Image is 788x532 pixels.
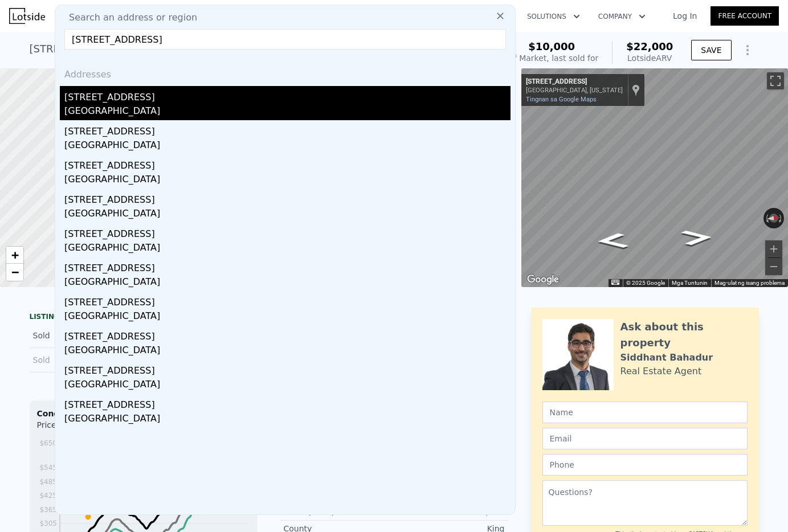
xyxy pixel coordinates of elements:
div: Addresses [60,59,511,86]
div: [STREET_ADDRESS] [64,223,511,241]
input: Name [542,402,748,423]
tspan: $305 [39,519,57,527]
button: I-rotate pa-counterclockwise [763,208,770,228]
a: Zoom out [6,264,23,281]
button: Company [589,6,655,27]
div: [GEOGRAPHIC_DATA] [64,138,511,154]
path: Magpatimog, 48th Ave S [583,229,642,252]
tspan: $650 [39,439,57,447]
a: Mga Tuntunin (bubukas sa bagong tab) [672,280,708,286]
div: [GEOGRAPHIC_DATA], [US_STATE] [526,87,623,94]
span: + [11,248,19,262]
div: [GEOGRAPHIC_DATA] [64,241,511,257]
a: Zoom in [6,247,23,264]
div: [STREET_ADDRESS] [64,86,511,104]
div: [STREET_ADDRESS] [526,77,623,87]
button: Solutions [518,6,589,27]
span: $22,000 [626,40,673,52]
div: [STREET_ADDRESS] [64,359,511,378]
button: I-rotate pa-clockwise [778,208,785,228]
div: Sold [33,353,134,367]
div: [GEOGRAPHIC_DATA] [64,412,511,428]
div: [GEOGRAPHIC_DATA] [64,275,511,291]
button: SAVE [691,40,731,60]
div: Condominiums Median Sale [37,408,250,419]
div: [STREET_ADDRESS] , [GEOGRAPHIC_DATA] , WA 98118 [30,41,305,57]
img: Google [524,272,562,287]
a: Tingnan sa Google Maps [526,96,597,103]
div: [GEOGRAPHIC_DATA] [64,207,511,223]
div: [STREET_ADDRESS] [64,394,511,412]
tspan: $545 [39,464,57,472]
tspan: $485 [39,478,57,486]
input: Enter an address, city, region, neighborhood or zip code [64,29,506,50]
button: I-reset ang view [763,213,784,224]
div: Street View [521,68,788,287]
div: [GEOGRAPHIC_DATA] [64,173,511,189]
path: Magpahilaga, 48th Ave S [668,226,726,249]
div: LISTING & SALE HISTORY [30,312,258,324]
a: Mag-ulat ng isang problema [714,280,785,286]
span: − [11,265,19,279]
span: © 2025 Google [626,280,665,286]
div: [STREET_ADDRESS] [64,189,511,207]
button: Mag-zoom out [765,258,782,275]
button: I-toggle ang fullscreen view [767,72,784,89]
div: Price per Square Foot [37,419,144,437]
a: Free Account [711,6,779,26]
div: [GEOGRAPHIC_DATA] [64,378,511,394]
tspan: $425 [39,492,57,500]
div: [GEOGRAPHIC_DATA] [64,104,511,120]
a: Buksan ang lugar na ito sa Google Maps (magbubukas ng bagong window) [524,272,562,287]
div: [STREET_ADDRESS] [64,291,511,309]
span: Search an address or region [60,11,197,24]
span: $10,000 [528,40,575,52]
button: Mag-zoom in [765,240,782,257]
div: [STREET_ADDRESS] [64,325,511,343]
div: Mapa [521,68,788,287]
button: Show Options [736,39,759,62]
div: Lotside ARV [626,52,673,64]
a: Ipakita ang lokasyon sa mapa [632,84,640,96]
div: Ask about this property [620,319,748,351]
div: Sold [33,328,134,343]
input: Phone [542,454,748,476]
a: Log In [659,10,711,22]
tspan: $365 [39,506,57,514]
div: Real Estate Agent [620,365,702,378]
div: [GEOGRAPHIC_DATA] [64,343,511,359]
input: Email [542,428,748,449]
div: [STREET_ADDRESS] [64,120,511,138]
div: [STREET_ADDRESS] [64,257,511,275]
button: Mga keyboard shortcut [611,280,619,285]
img: Lotside [9,8,45,24]
div: Siddhant Bahadur [620,351,713,365]
div: [STREET_ADDRESS] [64,154,511,173]
div: Off Market, last sold for [505,52,598,64]
div: [GEOGRAPHIC_DATA] [64,309,511,325]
